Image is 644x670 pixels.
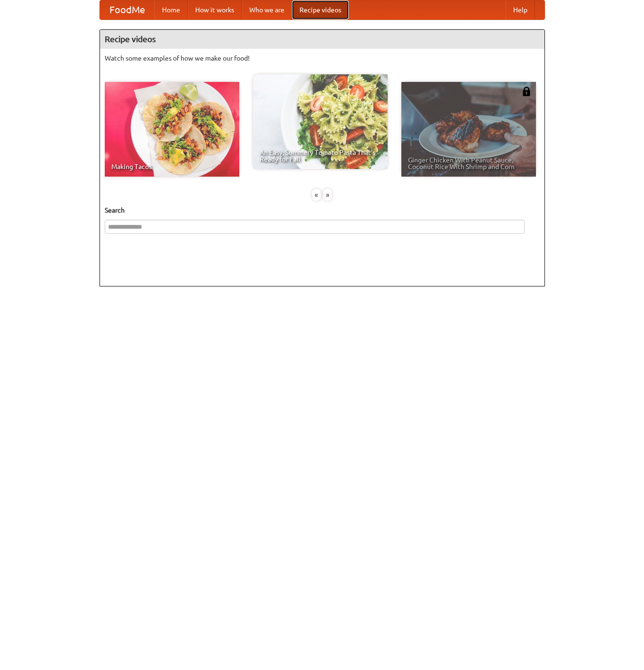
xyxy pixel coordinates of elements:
a: Help [506,0,535,19]
p: Watch some examples of how we make our food! [105,54,540,63]
span: Making Tacos [111,163,233,170]
h4: Recipe videos [100,30,544,49]
div: « [312,189,321,201]
a: Who we are [242,0,292,19]
a: How it works [188,0,242,19]
a: Making Tacos [105,82,239,177]
a: Home [154,0,188,19]
h5: Search [105,205,540,215]
a: Recipe videos [292,0,349,19]
span: An Easy, Summery Tomato Pasta That's Ready for Fall [260,149,381,162]
a: FoodMe [100,0,154,19]
div: » [323,189,332,201]
img: 483408.png [522,87,531,96]
a: An Easy, Summery Tomato Pasta That's Ready for Fall [253,74,388,169]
